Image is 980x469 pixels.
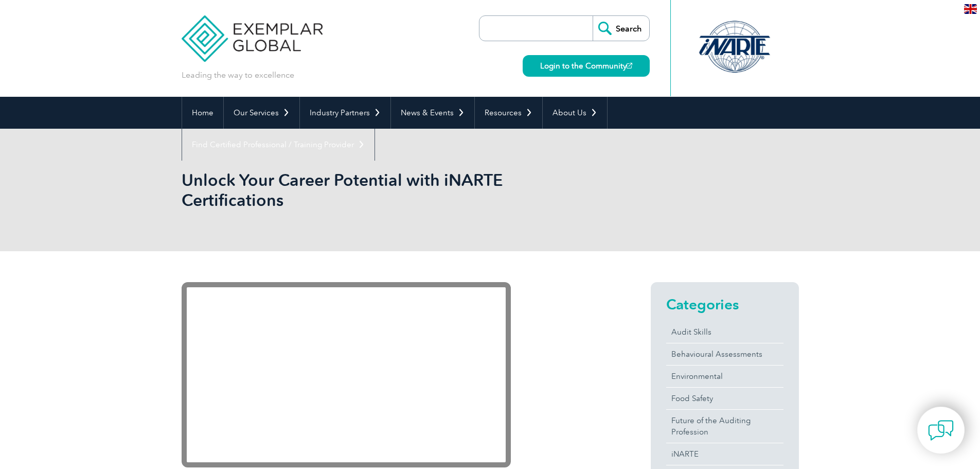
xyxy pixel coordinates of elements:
h2: Categories [666,296,783,312]
a: News & Events [391,97,474,129]
a: Industry Partners [300,97,390,129]
img: open_square.png [627,63,632,68]
a: Find Certified Professional / Training Provider [182,129,375,161]
img: contact-chat.png [928,418,954,443]
h1: Unlock Your Career Potential with iNARTE Certifications [182,170,577,210]
p: Leading the way to excellence [182,70,294,81]
input: Search [593,16,649,41]
a: Resources [475,97,542,129]
a: iNARTE [666,443,783,465]
a: Food Safety [666,388,783,409]
a: Behavioural Assessments [666,343,783,365]
a: Future of the Auditing Profession [666,410,783,443]
a: Home [182,97,223,129]
a: Audit Skills [666,321,783,343]
iframe: YouTube video player [182,282,511,467]
a: Our Services [224,97,299,129]
a: About Us [543,97,607,129]
img: en [964,4,977,14]
a: Environmental [666,366,783,387]
a: Login to the Community [523,55,650,77]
